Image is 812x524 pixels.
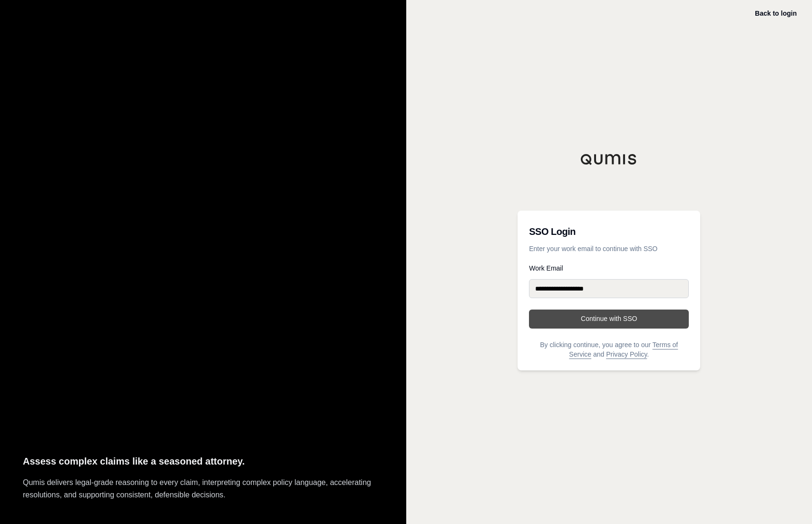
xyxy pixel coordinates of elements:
[529,244,689,253] p: Enter your work email to continue with SSO
[529,340,689,359] p: By clicking continue, you agree to our and .
[580,154,637,165] img: Qumis
[755,10,797,17] a: Back to login
[529,310,689,329] button: Continue with SSO
[606,350,647,358] a: Privacy Policy
[23,454,383,469] p: Assess complex claims like a seasoned attorney.
[529,222,689,241] h3: SSO Login
[529,265,689,272] label: Work Email
[23,476,383,501] p: Qumis delivers legal-grade reasoning to every claim, interpreting complex policy language, accele...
